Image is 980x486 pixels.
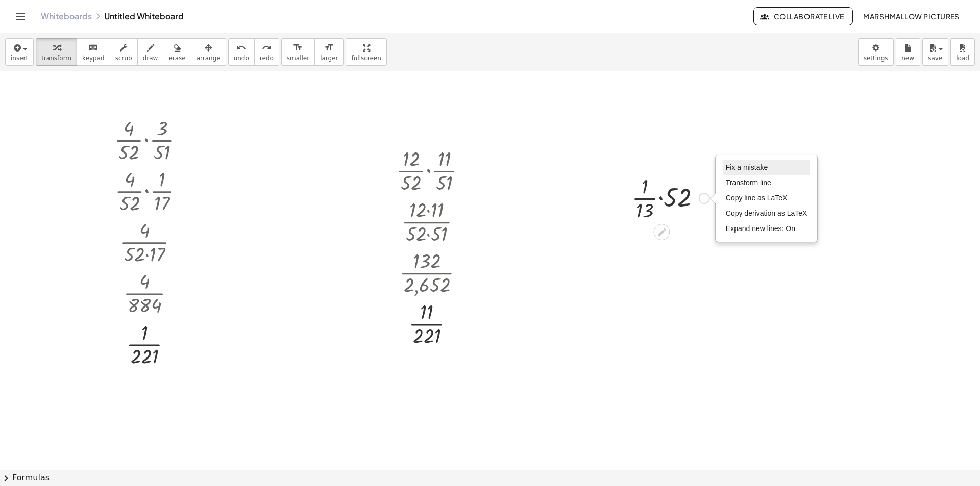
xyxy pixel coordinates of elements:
[41,11,92,21] a: Whiteboards
[762,12,844,21] span: Collaborate Live
[726,178,771,187] span: Transform line
[858,38,894,66] button: settings
[901,55,914,62] span: new
[191,38,226,66] button: arrange
[137,38,164,66] button: draw
[110,38,138,66] button: scrub
[726,209,807,217] span: Copy derivation as LaTeX
[351,55,381,62] span: fullscreen
[12,8,29,24] button: Toggle navigation
[287,55,309,62] span: smaller
[896,38,920,66] button: new
[197,55,220,62] span: arrange
[260,55,274,62] span: redo
[950,38,975,66] button: load
[5,38,34,66] button: insert
[236,42,246,54] i: undo
[346,38,386,66] button: fullscreen
[956,55,969,62] span: load
[228,38,255,66] button: undoundo
[928,55,942,62] span: save
[281,38,315,66] button: format_sizesmaller
[168,55,185,62] span: erase
[320,55,338,62] span: larger
[653,224,670,240] div: Edit math
[88,42,98,54] i: keyboard
[163,38,191,66] button: erase
[36,38,77,66] button: transform
[11,55,28,62] span: insert
[726,224,795,233] span: Expand new lines: On
[293,42,303,54] i: format_size
[726,163,768,171] span: Fix a mistake
[77,38,110,66] button: keyboardkeypad
[855,7,968,25] button: Marshmallow Pictures
[82,55,105,62] span: keypad
[753,7,852,25] button: Collaborate Live
[864,55,888,62] span: settings
[143,55,158,62] span: draw
[314,38,344,66] button: format_sizelarger
[234,55,249,62] span: undo
[115,55,132,62] span: scrub
[41,55,71,62] span: transform
[262,42,272,54] i: redo
[922,38,948,66] button: save
[863,12,960,21] span: Marshmallow Pictures
[254,38,279,66] button: redoredo
[726,194,788,202] span: Copy line as LaTeX
[324,42,334,54] i: format_size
